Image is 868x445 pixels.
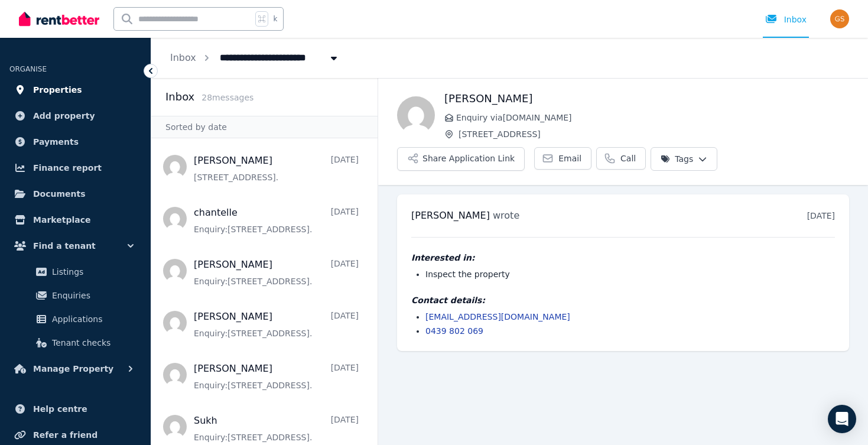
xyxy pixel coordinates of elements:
a: [PERSON_NAME][DATE]Enquiry:[STREET_ADDRESS]. [194,258,359,287]
h1: [PERSON_NAME] [444,90,849,107]
a: Sukh[DATE]Enquiry:[STREET_ADDRESS]. [194,414,359,443]
span: Add property [33,109,95,123]
img: Stanyer Family Super Pty Ltd ATF Stanyer Family Super [830,9,849,28]
span: Tags [661,153,693,165]
span: Applications [52,312,132,326]
a: Email [534,147,591,170]
span: Payments [33,135,79,149]
a: chantelle[DATE]Enquiry:[STREET_ADDRESS]. [194,206,359,235]
a: [PERSON_NAME][DATE][STREET_ADDRESS]. [194,154,359,183]
a: Marketplace [9,208,141,232]
div: Inbox [765,14,807,25]
span: Properties [33,83,82,97]
a: Payments [9,130,141,154]
div: Open Intercom Messenger [828,405,856,433]
span: Help centre [33,402,87,416]
span: [STREET_ADDRESS] [459,128,849,140]
a: [EMAIL_ADDRESS][DOMAIN_NAME] [425,312,570,321]
span: Finance report [33,161,102,175]
h4: Contact details: [411,294,835,306]
span: 28 message s [201,93,253,102]
span: Tenant checks [52,336,132,350]
a: Tenant checks [14,331,136,355]
span: Enquiry via [DOMAIN_NAME] [456,112,849,124]
img: RentBetter [19,10,99,28]
span: Listings [52,265,132,279]
span: Enquiries [52,288,132,303]
span: ORGANISE [9,65,47,73]
div: Sorted by date [151,116,378,138]
a: Enquiries [14,284,136,307]
span: [PERSON_NAME] [411,210,490,221]
button: Tags [651,147,717,171]
a: Finance report [9,156,141,180]
span: wrote [493,210,519,221]
a: 0439 802 069 [425,326,483,336]
a: Listings [14,260,136,284]
h4: Interested in: [411,252,835,264]
a: Call [596,147,646,170]
span: Marketplace [33,213,90,227]
button: Manage Property [9,357,141,381]
li: Inspect the property [425,268,835,280]
span: Find a tenant [33,239,96,253]
span: Documents [33,187,86,201]
a: [PERSON_NAME][DATE]Enquiry:[STREET_ADDRESS]. [194,310,359,339]
a: Help centre [9,397,141,421]
span: Refer a friend [33,428,97,442]
nav: Breadcrumb [151,38,359,78]
a: Applications [14,307,136,331]
button: Find a tenant [9,234,141,258]
h2: Inbox [165,89,194,105]
a: Inbox [170,52,196,63]
a: [PERSON_NAME][DATE]Enquiry:[STREET_ADDRESS]. [194,362,359,391]
a: Properties [9,78,141,102]
span: Email [558,152,581,164]
button: Share Application Link [397,147,525,171]
a: Add property [9,104,141,128]
span: Call [620,152,636,164]
span: k [273,14,277,24]
a: Documents [9,182,141,206]
time: [DATE] [807,211,835,220]
img: Natalie Bennett [397,96,435,134]
span: Manage Property [33,362,113,376]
